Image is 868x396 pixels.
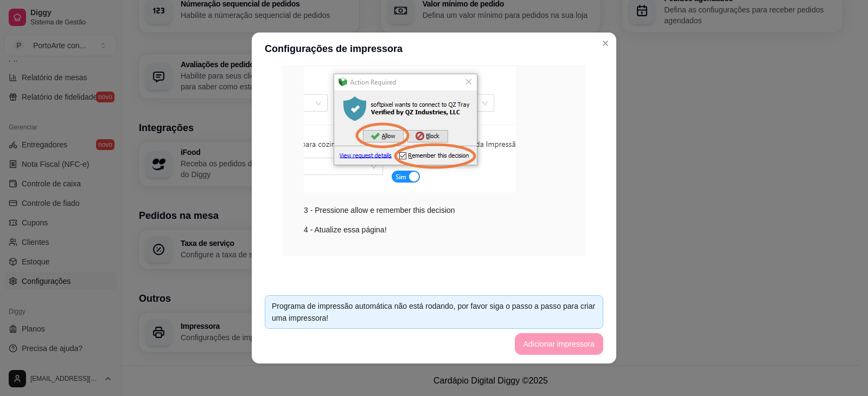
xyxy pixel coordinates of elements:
div: 3 - Pressione allow e remember this decision [304,50,564,216]
div: 4 - Atualize essa página! [304,224,564,236]
div: Programa de impressão automática não está rodando, por favor siga o passo a passo para criar uma ... [272,300,596,324]
header: Configurações de impressora [252,33,616,65]
button: Close [597,35,614,52]
img: exemplo [304,50,516,192]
